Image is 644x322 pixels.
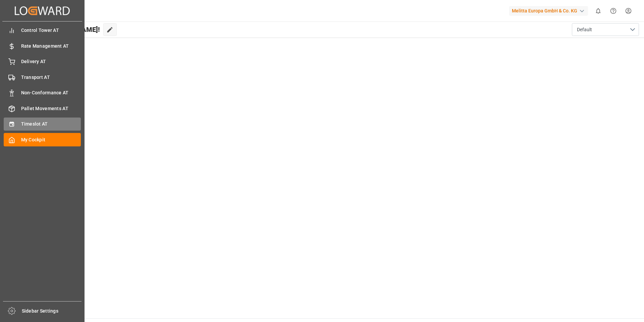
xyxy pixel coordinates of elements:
button: show 0 new notifications [591,3,606,18]
span: Default [577,26,592,33]
button: Melitta Europa GmbH & Co. KG [509,4,591,17]
div: Melitta Europa GmbH & Co. KG [509,6,588,16]
span: My Cockpit [21,136,81,143]
button: Help Center [606,3,621,18]
a: Non-Conformance AT [4,86,81,99]
span: Delivery AT [21,58,81,65]
a: Delivery AT [4,55,81,68]
span: Control Tower AT [21,27,81,34]
span: Sidebar Settings [22,308,82,315]
span: Hello [PERSON_NAME]! [28,23,100,36]
span: Timeslot AT [21,121,81,128]
span: Rate Management AT [21,43,81,50]
a: Rate Management AT [4,39,81,52]
a: Pallet Movements AT [4,102,81,115]
button: open menu [572,23,639,36]
a: Transport AT [4,71,81,84]
span: Transport AT [21,74,81,81]
a: My Cockpit [4,133,81,146]
a: Timeslot AT [4,118,81,131]
span: Non-Conformance AT [21,89,81,96]
span: Pallet Movements AT [21,105,81,112]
